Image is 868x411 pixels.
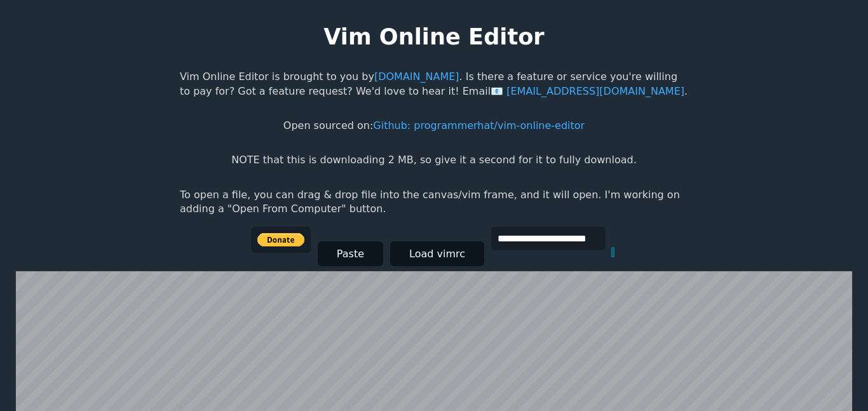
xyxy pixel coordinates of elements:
[180,70,688,98] p: Vim Online Editor is brought to you by . Is there a feature or service you're willing to pay for?...
[374,71,459,83] a: [DOMAIN_NAME]
[390,241,484,266] button: Load vimrc
[180,188,688,217] p: To open a file, you can drag & drop file into the canvas/vim frame, and it will open. I'm working...
[373,119,585,131] a: Github: programmerhat/vim-online-editor
[318,241,383,266] button: Paste
[231,153,636,167] p: NOTE that this is downloading 2 MB, so give it a second for it to fully download.
[323,21,544,52] h1: Vim Online Editor
[283,119,585,133] p: Open sourced on:
[491,85,684,97] a: [EMAIL_ADDRESS][DOMAIN_NAME]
